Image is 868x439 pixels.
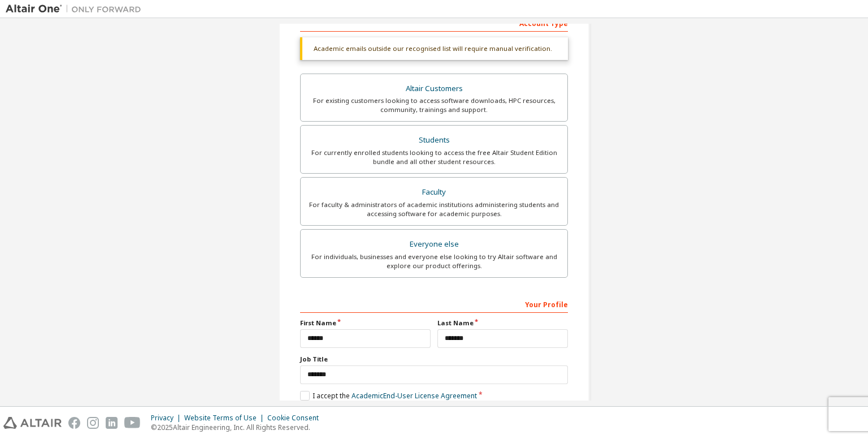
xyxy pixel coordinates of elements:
[307,96,561,114] div: For existing customers looking to access software downloads, HPC resources, community, trainings ...
[124,417,141,429] img: youtube.svg
[300,319,431,328] label: First Name
[307,148,561,166] div: For currently enrolled students looking to access the free Altair Student Edition bundle and all ...
[307,81,561,97] div: Altair Customers
[307,200,561,218] div: For faculty & administrators of academic institutions administering students and accessing softwa...
[68,417,80,429] img: facebook.svg
[307,132,561,148] div: Students
[151,423,325,432] p: © 2025 Altair Engineering, Inc. All Rights Reserved.
[307,236,561,252] div: Everyone else
[307,252,561,270] div: For individuals, businesses and everyone else looking to try Altair software and explore our prod...
[151,414,184,423] div: Privacy
[307,184,561,200] div: Faculty
[351,391,477,401] a: Academic End-User License Agreement
[300,391,477,401] label: I accept the
[106,417,118,429] img: linkedin.svg
[184,414,267,423] div: Website Terms of Use
[300,355,568,364] label: Job Title
[6,3,147,15] img: Altair One
[300,295,568,313] div: Your Profile
[437,319,568,328] label: Last Name
[267,414,325,423] div: Cookie Consent
[3,417,62,429] img: altair_logo.svg
[300,37,568,60] div: Academic emails outside our recognised list will require manual verification.
[87,417,99,429] img: instagram.svg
